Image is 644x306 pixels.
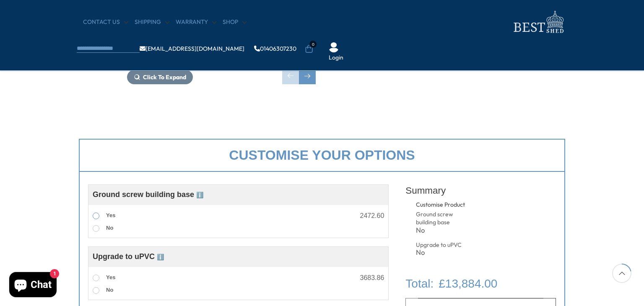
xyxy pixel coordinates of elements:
[143,73,186,81] span: Click To Expand
[106,225,113,231] span: No
[299,67,316,84] div: Next slide
[254,46,296,52] a: 01406307230
[282,67,299,84] div: Previous slide
[405,180,556,201] div: Summary
[329,42,339,52] img: User Icon
[106,287,113,293] span: No
[329,54,343,62] a: Login
[416,227,467,234] div: No
[416,241,467,249] div: Upgrade to uPVC
[7,272,59,299] inbox-online-store-chat: Shopify online store chat
[439,275,497,292] span: £13,884.00
[305,45,313,53] a: 0
[135,18,169,26] a: Shipping
[416,201,495,209] div: Customise Product
[416,210,467,227] div: Ground screw building base
[127,70,193,84] button: Click To Expand
[509,8,567,36] img: logo
[223,18,247,26] a: Shop
[83,18,128,26] a: CONTACT US
[79,139,565,172] div: Customise your options
[416,249,467,256] div: No
[196,192,203,198] span: ℹ️
[360,275,384,281] div: 3683.86
[140,46,244,52] a: [EMAIL_ADDRESS][DOMAIN_NAME]
[93,252,164,261] span: Upgrade to uPVC
[176,18,216,26] a: Warranty
[106,212,115,218] span: Yes
[360,213,384,219] div: 2472.60
[93,190,203,199] span: Ground screw building base
[106,274,115,280] span: Yes
[309,41,317,48] span: 0
[157,254,164,260] span: ℹ️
